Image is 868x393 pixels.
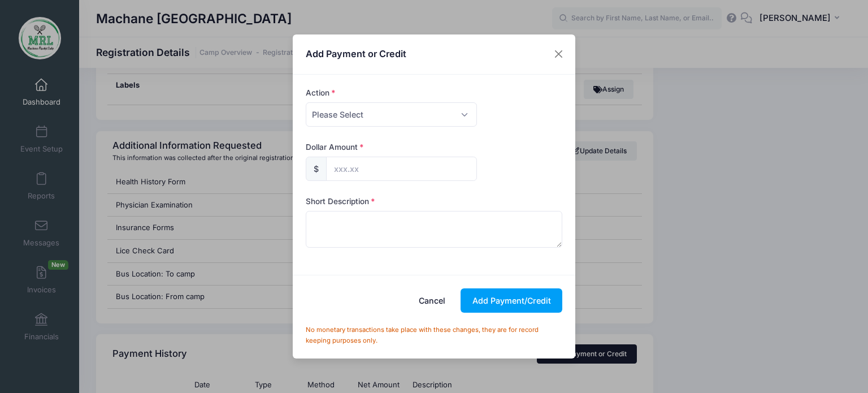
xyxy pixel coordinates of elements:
[306,196,375,207] label: Short Description
[306,87,336,98] label: Action
[407,288,457,313] button: Cancel
[306,326,539,345] small: No monetary transactions take place with these changes, they are for record keeping purposes only.
[549,44,569,64] button: Close
[306,141,364,153] label: Dollar Amount
[461,288,562,313] button: Add Payment/Credit
[306,47,406,61] h4: Add Payment or Credit
[326,157,477,181] input: xxx.xx
[306,157,327,181] div: $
